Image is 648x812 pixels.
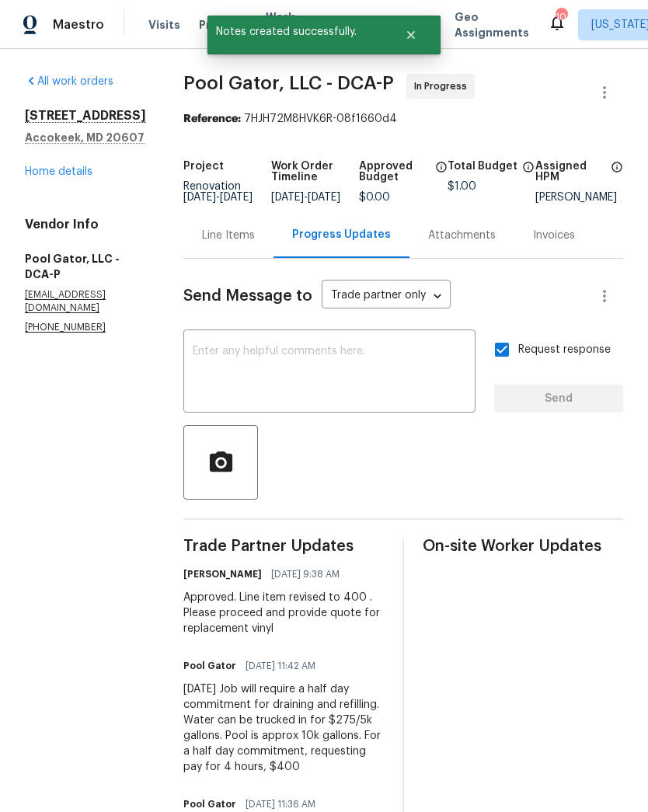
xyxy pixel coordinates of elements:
[448,181,476,192] span: $1.00
[359,192,390,203] span: $0.00
[25,217,146,232] h4: Vendor Info
[183,181,253,203] span: Renovation
[535,192,623,203] div: [PERSON_NAME]
[183,74,394,92] span: Pool Gator, LLC - DCA-P
[207,16,385,48] span: Notes created successfully.
[183,590,384,636] div: Approved. Line item revised to 400 . Please proceed and provide quote for replacement vinyl
[455,9,529,40] span: Geo Assignments
[25,76,113,87] a: All work orders
[183,681,384,775] div: [DATE] Job will require a half day commitment for draining and refilling. Water can be trucked in...
[266,9,305,40] span: Work Orders
[148,17,180,33] span: Visits
[25,166,92,177] a: Home details
[25,251,146,282] h5: Pool Gator, LLC - DCA-P
[428,228,496,243] div: Attachments
[220,192,253,203] span: [DATE]
[183,192,216,203] span: [DATE]
[271,192,304,203] span: [DATE]
[359,161,430,183] h5: Approved Budget
[271,161,359,183] h5: Work Order Timeline
[183,566,262,582] h6: [PERSON_NAME]
[183,288,312,304] span: Send Message to
[246,658,315,674] span: [DATE] 11:42 AM
[448,161,517,172] h5: Total Budget
[183,796,236,812] h6: Pool Gator
[271,566,340,582] span: [DATE] 9:38 AM
[53,17,104,33] span: Maestro
[435,161,448,192] span: The total cost of line items that have been approved by both Opendoor and the Trade Partner. This...
[183,192,253,203] span: -
[202,228,255,243] div: Line Items
[271,192,340,203] span: -
[535,161,606,183] h5: Assigned HPM
[611,161,623,192] span: The hpm assigned to this work order.
[414,78,473,94] span: In Progress
[556,9,566,25] div: 10
[518,342,611,358] span: Request response
[308,192,340,203] span: [DATE]
[423,538,623,554] span: On-site Worker Updates
[522,161,535,181] span: The total cost of line items that have been proposed by Opendoor. This sum includes line items th...
[183,113,241,124] b: Reference:
[533,228,575,243] div: Invoices
[183,538,384,554] span: Trade Partner Updates
[292,227,391,242] div: Progress Updates
[183,111,623,127] div: 7HJH72M8HVK6R-08f1660d4
[183,161,224,172] h5: Project
[199,17,247,33] span: Projects
[322,284,451,309] div: Trade partner only
[183,658,236,674] h6: Pool Gator
[385,19,437,51] button: Close
[246,796,315,812] span: [DATE] 11:36 AM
